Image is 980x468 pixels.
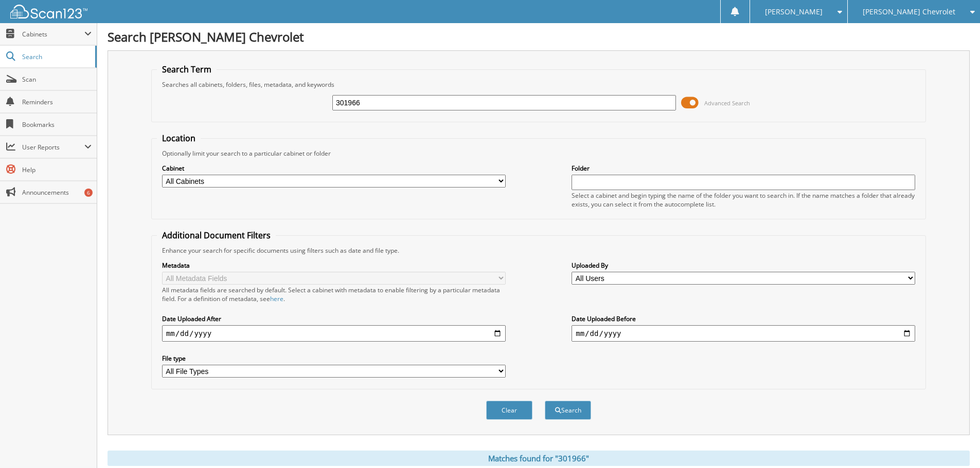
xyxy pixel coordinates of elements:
label: Date Uploaded Before [572,314,915,323]
span: Announcements [22,188,92,197]
legend: Location [157,133,201,144]
button: Search [545,401,591,420]
span: [PERSON_NAME] [765,9,823,15]
div: Searches all cabinets, folders, files, metadata, and keywords [157,80,920,89]
button: Clear [486,401,532,420]
span: [PERSON_NAME] Chevrolet [863,9,955,15]
span: Scan [22,75,92,84]
span: Advanced Search [704,99,750,107]
legend: Additional Document Filters [157,230,276,241]
label: Date Uploaded After [162,314,506,323]
label: Metadata [162,261,506,270]
label: File type [162,354,506,363]
label: Cabinet [162,164,506,173]
input: end [572,325,915,342]
label: Uploaded By [572,261,915,270]
input: start [162,325,506,342]
span: Bookmarks [22,120,92,129]
div: Select a cabinet and begin typing the name of the folder you want to search in. If the name match... [572,191,915,209]
div: Matches found for "301966" [108,451,970,466]
a: here [270,294,283,303]
label: Folder [572,164,915,173]
div: All metadata fields are searched by default. Select a cabinet with metadata to enable filtering b... [162,286,506,303]
div: Enhance your search for specific documents using filters such as date and file type. [157,246,920,255]
div: Optionally limit your search to a particular cabinet or folder [157,149,920,158]
span: User Reports [22,143,84,152]
img: scan123-logo-white.svg [10,5,87,18]
span: Search [22,52,90,61]
div: 6 [84,189,93,197]
span: Reminders [22,98,92,106]
h1: Search [PERSON_NAME] Chevrolet [108,28,970,45]
span: Cabinets [22,30,84,39]
legend: Search Term [157,64,217,75]
span: Help [22,165,92,174]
